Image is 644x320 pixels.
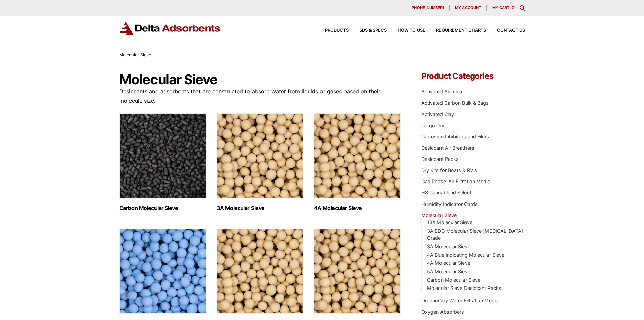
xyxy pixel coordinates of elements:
[410,6,444,10] span: [PHONE_NUMBER]
[314,229,401,314] img: 13X Molecular Sieve
[421,309,464,315] a: Oxygen Absorbers
[217,113,303,198] img: 3A Molecular Sieve
[455,6,481,10] span: My account
[421,89,462,94] a: Activated Alumina
[421,167,477,173] a: Dry Kits for Boats & RV's
[421,134,489,140] a: Corrosion Inhibitors and Films
[387,28,425,33] a: How to Use
[405,5,450,11] a: [PHONE_NUMBER]
[119,229,206,314] img: 4A Blue Indicating Molecular Sieve
[450,5,487,11] a: My account
[421,212,457,218] a: Molecular Sieve
[119,52,151,57] span: Molecular Sieve
[314,205,401,211] h2: 4A Molecular Sieve
[349,28,387,33] a: SDS & SPECS
[421,190,471,195] a: HS Cannablend Select
[217,229,303,314] img: 5A Molecular Sieve
[492,5,516,10] a: My Cart (0)
[436,28,486,33] span: Requirement Charts
[512,5,514,10] span: 0
[217,113,303,211] a: Visit product category 3A Molecular Sieve
[314,113,401,198] img: 4A Molecular Sieve
[421,111,454,117] a: Activated Clay
[497,28,525,33] span: Contact Us
[119,113,206,211] a: Visit product category Carbon Molecular Sieve
[520,5,525,11] div: Toggle Modal Content
[314,28,349,33] a: Products
[119,22,221,35] img: Delta Adsorbents
[427,285,501,291] a: Molecular Sieve Desiccant Packs
[427,243,470,249] a: 3A Molecular Sieve
[119,205,206,211] h2: Carbon Molecular Sieve
[217,205,303,211] h2: 3A Molecular Sieve
[421,145,474,151] a: Desiccant Air Breathers
[325,28,349,33] span: Products
[427,269,470,274] a: 5A Molecular Sieve
[421,156,459,162] a: Desiccant Packs
[421,178,490,184] a: Gas Phase-Air Filtration Media
[486,28,525,33] a: Contact Us
[314,113,401,211] a: Visit product category 4A Molecular Sieve
[425,28,486,33] a: Requirement Charts
[119,113,206,198] img: Carbon Molecular Sieve
[427,260,470,266] a: 4A Molecular Sieve
[421,123,444,128] a: Cargo Dry
[427,277,480,283] a: Carbon Molecular Sieve
[427,252,504,258] a: 4A Blue Indicating Molecular Sieve
[398,28,425,33] span: How to Use
[421,201,478,207] a: Humidity Indicator Cards
[119,87,401,105] p: Desiccants and adsorbents that are constructed to absorb water from liquids or gases based on the...
[359,28,387,33] span: SDS & SPECS
[119,72,401,87] h1: Molecular Sieve
[421,100,489,106] a: Activated Carbon Bulk & Bags
[427,219,472,225] a: 13X Molecular Sieve
[421,298,498,303] a: OrganoClay Water Filtration Media
[427,228,523,241] a: 3A EDG Molecular Sieve [MEDICAL_DATA] Grade
[421,72,525,80] h4: Product Categories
